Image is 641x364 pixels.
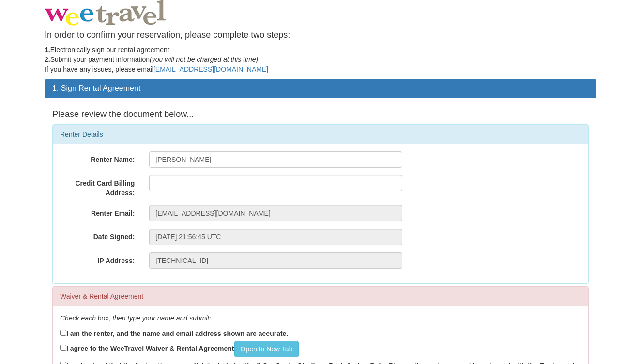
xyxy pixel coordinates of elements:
a: Open In New Tab [234,341,299,357]
em: (you will not be charged at this time) [150,56,258,63]
div: Waiver & Rental Agreement [53,287,588,306]
em: Check each box, then type your name and submit: [60,314,211,322]
label: Renter Email: [53,205,142,218]
label: Date Signed: [53,229,142,242]
strong: 1. [45,46,50,54]
label: I am the renter, and the name and email address shown are accurate. [60,328,288,338]
h4: In order to confirm your reservation, please complete two steps: [45,30,596,40]
label: I agree to the WeeTravel Waiver & Rental Agreement [60,341,299,357]
label: Renter Name: [53,151,142,164]
input: I agree to the WeeTravel Waiver & Rental AgreementOpen In New Tab [60,345,66,351]
label: Credit Card Billing Address: [53,175,142,198]
label: IP Address: [53,252,142,265]
div: Renter Details [53,125,588,144]
h4: Please review the document below... [52,110,589,119]
a: [EMAIL_ADDRESS][DOMAIN_NAME] [153,65,268,73]
h3: 1. Sign Rental Agreement [52,84,589,93]
strong: 2. [45,56,50,63]
p: Electronically sign our rental agreement Submit your payment information If you have any issues, ... [45,45,596,74]
input: I am the renter, and the name and email address shown are accurate. [60,330,66,336]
